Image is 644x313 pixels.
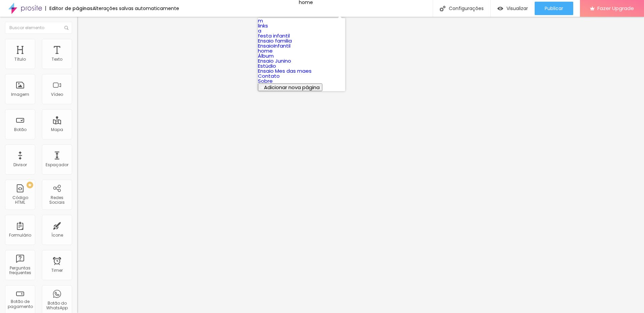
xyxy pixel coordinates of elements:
[7,299,33,309] div: Botão de pagamento
[51,127,63,132] div: Mapa
[258,83,322,91] button: Adicionar nova página
[7,195,33,205] div: Código HTML
[9,233,31,238] div: Formulário
[264,84,320,91] span: Adicionar nova página
[46,163,68,167] div: Espaçador
[44,195,70,205] div: Redes Sociais
[11,92,29,97] div: Imagem
[14,57,26,62] div: Título
[597,5,634,11] span: Fazer Upgrade
[7,266,33,275] div: Perguntas frequentes
[440,6,445,11] img: Icone
[258,77,273,84] a: Sobre
[258,27,261,34] a: a
[258,42,290,49] a: EnsaioInfantil
[93,6,179,11] div: Alterações salvas automaticamente
[64,26,68,30] img: Icone
[497,6,503,11] img: view-1.svg
[258,32,290,39] a: festa infantil
[5,22,72,34] input: Buscar elemento
[258,62,276,69] a: Estúdio
[535,2,573,15] button: Publicar
[44,301,70,311] div: Botão do WhatsApp
[77,17,644,313] iframe: Editor
[258,37,292,44] a: Ensaio familia
[258,52,274,59] a: Álbum
[258,57,291,64] a: Ensaio Junino
[51,268,63,273] div: Timer
[52,57,62,62] div: Texto
[491,2,535,15] button: Visualizar
[258,72,280,79] a: Contato
[13,163,27,167] div: Divisor
[545,6,563,11] span: Publicar
[258,47,273,54] a: home
[258,67,312,74] a: Ensaio Mes das maes
[14,127,26,132] div: Botão
[51,92,63,97] div: Vídeo
[258,22,268,29] a: links
[51,233,63,238] div: Ícone
[506,6,528,11] span: Visualizar
[258,17,263,24] a: m
[45,6,93,11] div: Editor de páginas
